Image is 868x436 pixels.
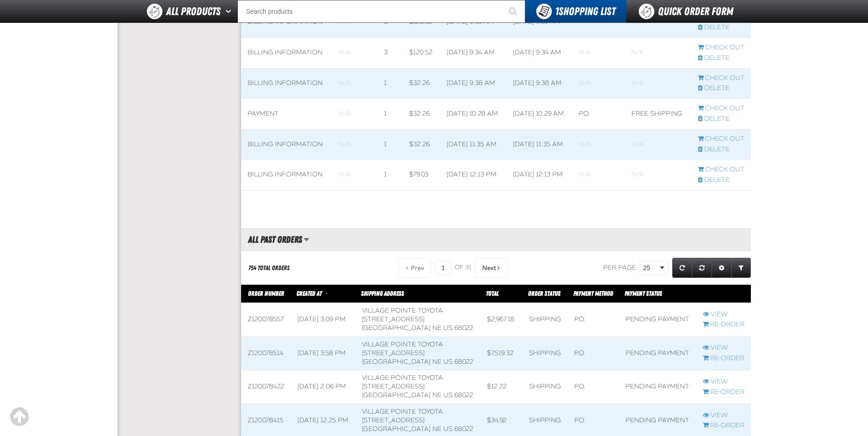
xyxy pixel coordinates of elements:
[555,5,615,18] span: Shopping List
[712,258,732,278] a: Expand or Collapse Grid Settings
[248,290,284,297] span: Order Number
[480,370,523,404] td: $12.22
[523,370,568,404] td: Shipping
[619,303,696,337] td: Pending payment
[523,303,568,337] td: Shipping
[703,411,744,420] a: View Z120078415 order
[248,48,326,57] div: Billing Information
[432,324,442,332] span: NE
[703,421,744,430] a: Re-Order Z120078415 order
[362,324,431,332] span: [GEOGRAPHIC_DATA]
[625,290,662,297] span: Payment Status
[241,336,291,370] td: Z120078514
[603,264,638,271] span: Per page:
[698,84,744,93] a: Delete checkout started from
[362,349,425,357] span: [STREET_ADDRESS]
[241,370,291,404] td: Z120078422
[377,68,403,99] td: 1
[332,160,378,190] td: Blank
[625,99,691,129] td: Free Shipping
[523,336,568,370] td: Shipping
[440,68,507,99] td: [DATE] 9:38 AM
[443,425,453,433] span: US
[528,290,561,297] a: Order Status
[507,99,572,129] td: [DATE] 10:29 AM
[297,290,323,297] a: Created At
[625,68,691,99] td: Blank
[443,358,453,366] span: US
[241,234,302,245] h2: All Past Orders
[403,99,440,129] td: $32.26
[362,416,425,424] span: [STREET_ADDRESS]
[248,170,326,179] div: Billing Information
[9,407,29,427] div: Scroll to the top
[377,129,403,160] td: 1
[332,129,378,160] td: Blank
[361,290,404,297] span: Shipping Address
[362,374,443,382] span: Village Pointe Toyota
[332,99,378,129] td: Blank
[455,264,471,272] span: of 31
[698,176,744,185] a: Delete checkout started from
[166,3,221,20] span: All Products
[362,315,425,323] span: [STREET_ADDRESS]
[248,264,290,272] div: 754 Total Orders
[291,336,355,370] td: [DATE] 3:58 PM
[362,307,443,314] span: Village Pointe Toyota
[248,140,326,149] div: Billing Information
[440,37,507,68] td: [DATE] 9:34 AM
[443,391,453,399] span: US
[703,388,744,397] a: Re-Order Z120078422 order
[696,285,751,303] th: Row actions
[291,370,355,404] td: [DATE] 2:06 PM
[403,160,440,190] td: $79.03
[362,340,443,348] span: Village Pointe Toyota
[568,370,619,404] td: P.O.
[362,358,431,366] span: [GEOGRAPHIC_DATA]
[443,324,453,332] span: US
[332,68,378,99] td: Blank
[703,320,744,329] a: Re-Order Z120078557 order
[403,129,440,160] td: $32.26
[440,160,507,190] td: [DATE] 12:13 PM
[432,358,442,366] span: NE
[377,37,403,68] td: 3
[572,129,625,160] td: Blank
[698,23,744,32] a: Delete checkout started from
[698,74,744,83] a: Continue checkout started from
[572,99,625,129] td: P.O.
[625,37,691,68] td: Blank
[440,129,507,160] td: [DATE] 11:35 AM
[619,370,696,404] td: Pending payment
[377,160,403,190] td: 1
[568,303,619,337] td: P.O.
[432,391,442,399] span: NE
[507,160,572,190] td: [DATE] 12:13 PM
[303,232,309,247] button: Manage grid views. Current view is All Past Orders
[440,99,507,129] td: [DATE] 10:28 AM
[362,391,431,399] span: [GEOGRAPHIC_DATA]
[573,290,613,297] span: Payment Method
[555,5,559,18] strong: 1
[698,165,744,174] a: Continue checkout started from
[362,383,425,390] span: [STREET_ADDRESS]
[568,336,619,370] td: P.O.
[248,79,326,88] div: Billing Information
[698,115,744,123] a: Delete checkout started from
[482,264,496,271] span: Next Page
[698,104,744,113] a: Continue checkout started from
[486,290,499,297] a: Total
[698,135,744,144] a: Continue checkout started from
[297,290,322,297] span: Created At
[454,324,473,332] bdo: 68022
[435,261,451,275] input: Current page number
[507,37,572,68] td: [DATE] 9:34 AM
[241,303,291,337] td: Z120078557
[572,37,625,68] td: Blank
[403,37,440,68] td: $120.52
[572,160,625,190] td: Blank
[619,336,696,370] td: Pending payment
[698,54,744,63] a: Delete checkout started from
